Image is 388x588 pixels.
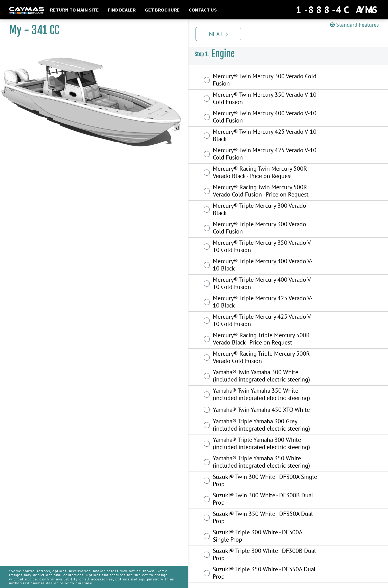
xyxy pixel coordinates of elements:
[213,183,318,200] label: Mercury® Racing Twin Mercury 500R Verado Cold Fusion - Price on Request
[213,436,318,452] label: Yamaha® Triple Yamaha 300 White (included integrated electric steering)
[213,406,318,415] label: Yamaha® Twin Yamaha 450 XTO White
[142,6,183,14] a: Get Brochure
[213,492,318,508] label: Suzuki® Twin 300 White - DF300B Dual Prop
[213,109,318,126] label: Mercury® Twin Mercury 400 Verado V-10 Cold Fusion
[9,23,173,37] h1: My - 341 CC
[213,331,318,348] label: Mercury® Racing Triple Mercury 500R Verado Black - Price on Request
[213,202,318,218] label: Mercury® Triple Mercury 300 Verado Black
[213,276,318,292] label: Mercury® Triple Mercury 400 Verado V-10 Cold Fusion
[213,387,318,403] label: Yamaha® Twin Yamaha 350 White (included integrated electric steering)
[213,547,318,563] label: Suzuki® Triple 300 White - DF300B Dual Prop
[213,455,318,471] label: Yamaha® Triple Yamaha 350 White (included integrated electric steering)
[213,239,318,255] label: Mercury® Triple Mercury 350 Verado V-10 Cold Fusion
[9,7,44,13] img: white-logo-c9c8dbefe5ff5ceceb0f0178aa75bf4bb51f6bca0971e226c86eb53dfe498488.png
[213,510,318,526] label: Suzuki® Twin 350 White - DF350A Dual Prop
[330,21,379,28] a: Standard Features
[213,72,318,89] label: Mercury® Twin Mercury 300 Verado Cold Fusion
[194,26,388,41] ul: Pagination
[213,418,318,434] label: Yamaha® Triple Yamaha 300 Grey (included integrated electric steering)
[213,313,318,329] label: Mercury® Triple Mercury 425 Verado V-10 Cold Fusion
[213,350,318,366] label: Mercury® Racing Triple Mercury 500R Verado Cold Fusion
[213,165,318,181] label: Mercury® Racing Twin Mercury 500R Verado Black - Price on Request
[296,3,379,16] div: 1-888-4CAYMAS
[213,529,318,545] label: Suzuki® Triple 300 White - DF300A Single Prop
[213,128,318,144] label: Mercury® Twin Mercury 425 Verado V-10 Black
[213,294,318,311] label: Mercury® Triple Mercury 425 Verado V-10 Black
[105,6,139,14] a: Find Dealer
[186,6,220,14] a: Contact Us
[196,27,241,41] a: Next
[9,566,179,588] p: *Some configurations, options, accessories, and/or colors may not be shown. Some images may depic...
[213,91,318,107] label: Mercury® Twin Mercury 350 Verado V-10 Cold Fusion
[189,43,388,65] h3: Engine
[213,473,318,489] label: Suzuki® Twin 300 White - DF300A Single Prop
[213,257,318,274] label: Mercury® Triple Mercury 400 Verado V-10 Black
[213,368,318,385] label: Yamaha® Twin Yamaha 300 White (included integrated electric steering)
[47,6,102,14] a: Return to main site
[213,146,318,163] label: Mercury® Twin Mercury 425 Verado V-10 Cold Fusion
[213,566,318,582] label: Suzuki® Triple 350 White - DF350A Dual Prop
[213,220,318,237] label: Mercury® Triple Mercury 300 Verado Cold Fusion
